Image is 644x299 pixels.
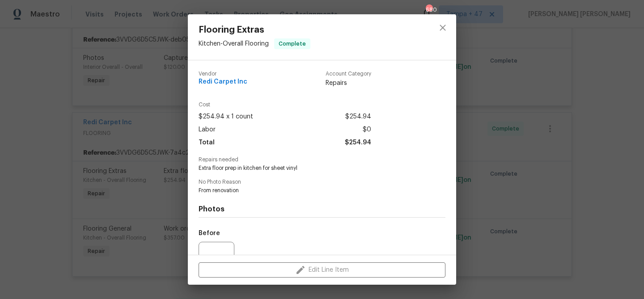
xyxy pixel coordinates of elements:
span: Repairs [326,79,371,88]
h4: Photos [199,205,445,214]
span: Complete [275,39,309,48]
span: $0 [363,123,371,136]
span: Labor [199,123,216,136]
button: close [432,17,453,38]
span: $254.94 x 1 count [199,110,253,123]
span: $254.94 [345,136,371,149]
span: No Photo Reason [199,179,445,185]
span: Kitchen - Overall Flooring [199,41,269,47]
span: From renovation [199,187,421,194]
span: Extra floor prep in kitchen for sheet vinyl [199,164,421,172]
span: $254.94 [345,110,371,123]
span: Flooring Extras [199,25,310,35]
span: Account Category [326,71,371,77]
span: Repairs needed [199,157,445,163]
span: Redi Carpet Inc [199,79,247,85]
span: Cost [199,102,371,108]
h5: Before [199,230,220,236]
div: 680 [426,5,432,14]
span: Vendor [199,71,247,77]
span: Total [199,136,215,149]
